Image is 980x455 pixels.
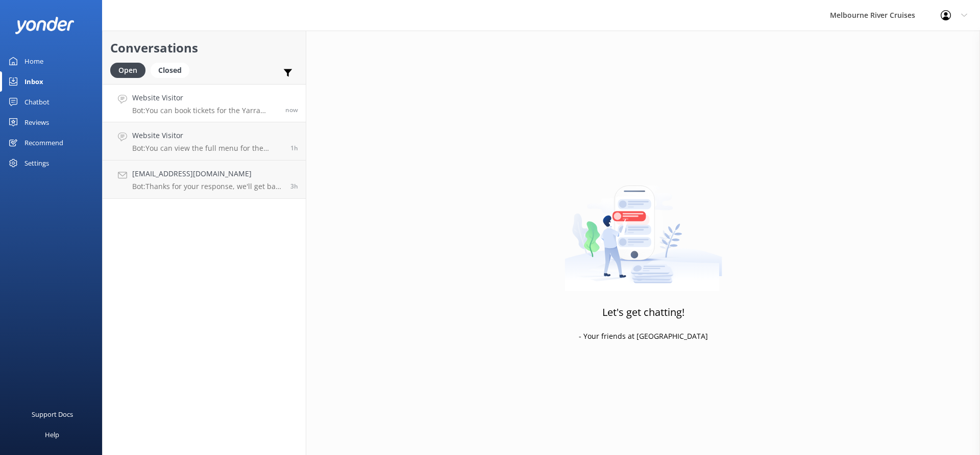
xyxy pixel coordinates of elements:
div: Support Docs [32,404,73,424]
a: Open [110,64,151,75]
a: Website VisitorBot:You can view the full menu for the Spirit of Melbourne Lunch Cruise, which inc... [103,122,306,160]
span: 12:35pm 13-Aug-2025 (UTC +10:00) Australia/Sydney [285,105,298,114]
p: - Your friends at [GEOGRAPHIC_DATA] [579,331,708,342]
div: Closed [151,63,189,78]
a: [EMAIL_ADDRESS][DOMAIN_NAME]Bot:Thanks for your response, we'll get back to you as soon as we can... [103,160,306,199]
a: Closed [151,64,194,75]
img: artwork of a man stealing a conversation from at giant smartphone [565,164,722,291]
div: Chatbot [24,92,50,112]
div: Help [45,424,59,445]
h2: Conversations [110,38,298,58]
p: Bot: You can book tickets for the Yarra River Cruises online. For the Melbourne Highlights Cruise... [132,106,278,115]
a: Website VisitorBot:You can book tickets for the Yarra River Cruises online. For the Melbourne Hig... [103,84,306,122]
h4: Website Visitor [132,130,283,141]
h4: Website Visitor [132,92,278,103]
h3: Let's get chatting! [602,304,684,320]
img: yonder-white-logo.png [15,17,74,34]
p: Bot: Thanks for your response, we'll get back to you as soon as we can during opening hours. [132,182,283,191]
span: 09:18am 13-Aug-2025 (UTC +10:00) Australia/Sydney [290,182,298,191]
h4: [EMAIL_ADDRESS][DOMAIN_NAME] [132,168,283,179]
div: Inbox [24,71,43,92]
span: 11:27am 13-Aug-2025 (UTC +10:00) Australia/Sydney [290,144,298,152]
div: Recommend [24,132,63,153]
div: Open [110,63,145,78]
p: Bot: You can view the full menu for the Spirit of Melbourne Lunch Cruise, which includes gluten-f... [132,144,283,153]
div: Reviews [24,112,49,132]
div: Home [24,51,43,71]
div: Settings [24,153,49,173]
